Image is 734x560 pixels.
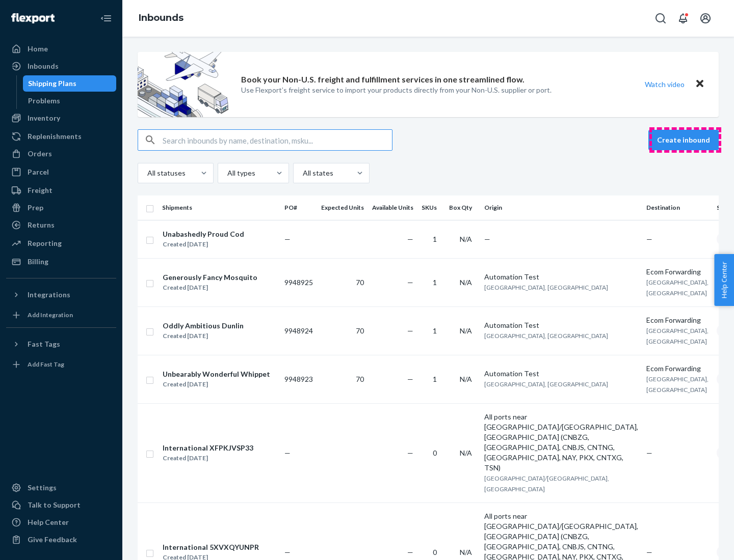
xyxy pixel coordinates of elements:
[484,369,638,379] div: Automation Test
[280,355,317,403] td: 9948923
[280,195,317,220] th: PO#
[28,185,53,195] div: Freight
[241,74,525,86] p: Book your Non-U.S. freight and fulfillment services in one streamlined flow.
[284,548,291,556] span: —
[23,75,117,92] a: Shipping Plans
[460,278,472,287] span: N/A
[28,535,77,545] div: Give Feedback
[6,287,116,303] button: Integrations
[695,8,716,29] button: Open account menu
[646,278,709,297] span: [GEOGRAPHIC_DATA], [GEOGRAPHIC_DATA]
[648,130,719,150] button: Create inbound
[6,531,116,548] button: Give Feedback
[28,290,70,300] div: Integrations
[11,13,55,23] img: Flexport logo
[163,453,253,463] div: Created [DATE]
[646,548,652,556] span: —
[445,195,480,220] th: Box Qty
[280,306,317,355] td: 9948924
[356,326,364,335] span: 70
[163,369,270,379] div: Unbearably Wonderful Whippet
[480,195,642,220] th: Origin
[638,77,691,92] button: Watch video
[163,283,257,293] div: Created [DATE]
[407,449,413,457] span: —
[317,195,368,220] th: Expected Units
[96,8,116,29] button: Close Navigation
[368,195,417,220] th: Available Units
[163,229,244,239] div: Unabashedly Proud Cod
[284,449,291,457] span: —
[6,41,116,57] a: Home
[28,311,73,319] div: Add Integration
[484,332,608,340] span: [GEOGRAPHIC_DATA], [GEOGRAPHIC_DATA]
[484,380,608,388] span: [GEOGRAPHIC_DATA], [GEOGRAPHIC_DATA]
[6,497,116,513] a: Talk to Support
[460,235,472,243] span: N/A
[433,548,437,556] span: 0
[6,110,116,126] a: Inventory
[28,149,52,159] div: Orders
[484,235,490,243] span: —
[28,131,82,142] div: Replenishments
[6,146,116,162] a: Orders
[6,200,116,216] a: Prep
[433,449,437,457] span: 0
[484,284,608,291] span: [GEOGRAPHIC_DATA], [GEOGRAPHIC_DATA]
[28,500,81,510] div: Talk to Support
[28,220,55,230] div: Returns
[407,235,413,243] span: —
[6,514,116,530] a: Help Center
[646,327,709,345] span: [GEOGRAPHIC_DATA], [GEOGRAPHIC_DATA]
[28,360,64,369] div: Add Fast Tag
[6,356,116,373] a: Add Fast Tag
[6,182,116,199] a: Freight
[460,375,472,383] span: N/A
[646,449,652,457] span: —
[28,113,60,123] div: Inventory
[130,4,192,33] ol: breadcrumbs
[693,77,706,92] button: Close
[433,278,437,287] span: 1
[23,93,117,109] a: Problems
[484,474,609,493] span: [GEOGRAPHIC_DATA]/[GEOGRAPHIC_DATA], [GEOGRAPHIC_DATA]
[417,195,445,220] th: SKUs
[163,321,244,331] div: Oddly Ambitious Dunlin
[484,412,638,473] div: All ports near [GEOGRAPHIC_DATA]/[GEOGRAPHIC_DATA], [GEOGRAPHIC_DATA] (CNBZG, [GEOGRAPHIC_DATA], ...
[284,235,291,243] span: —
[460,326,472,335] span: N/A
[646,375,709,394] span: [GEOGRAPHIC_DATA], [GEOGRAPHIC_DATA]
[433,235,437,243] span: 1
[28,78,76,89] div: Shipping Plans
[146,168,147,178] input: All statuses
[226,168,227,178] input: All types
[650,8,671,29] button: Open Search Box
[433,326,437,335] span: 1
[139,12,183,23] a: Inbounds
[28,96,60,106] div: Problems
[484,320,638,330] div: Automation Test
[28,167,49,177] div: Parcel
[6,254,116,270] a: Billing
[356,375,364,383] span: 70
[28,203,43,213] div: Prep
[28,483,57,493] div: Settings
[460,548,472,556] span: N/A
[6,235,116,251] a: Reporting
[280,258,317,306] td: 9948925
[163,272,257,283] div: Generously Fancy Mosquito
[6,128,116,145] a: Replenishments
[163,443,253,453] div: International XFPKJVSP33
[407,326,413,335] span: —
[6,336,116,352] button: Fast Tags
[6,480,116,496] a: Settings
[646,315,709,325] div: Ecom Forwarding
[673,8,693,29] button: Open notifications
[163,379,270,389] div: Created [DATE]
[407,548,413,556] span: —
[28,517,69,527] div: Help Center
[646,267,709,277] div: Ecom Forwarding
[646,363,709,374] div: Ecom Forwarding
[484,272,638,282] div: Automation Test
[407,278,413,287] span: —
